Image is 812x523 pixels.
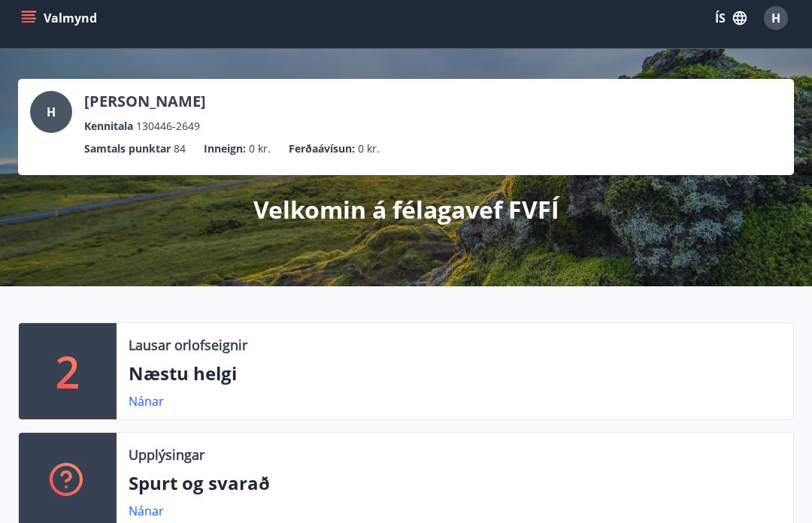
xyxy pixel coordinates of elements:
span: 0 kr. [249,141,271,157]
p: Inneign : [204,141,246,157]
p: Spurt og svarað [129,470,781,496]
p: Velkomin á félagavef FVFÍ [253,193,559,226]
button: ÍS [707,5,755,32]
p: Lausar orlofseignir [129,335,247,355]
p: Samtals punktar [84,141,171,157]
span: H [771,10,780,26]
span: H [47,104,56,120]
a: Nánar [129,503,164,519]
span: 0 kr. [358,141,380,157]
p: [PERSON_NAME] [84,91,206,112]
button: menu [18,5,103,32]
a: Nánar [129,393,164,410]
p: Næstu helgi [129,361,781,386]
p: Ferðaávísun : [289,141,355,157]
p: 2 [56,343,80,400]
span: 130446-2649 [136,118,200,135]
p: Kennitala [84,118,133,135]
span: 84 [174,141,186,157]
p: Upplýsingar [129,445,205,464]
